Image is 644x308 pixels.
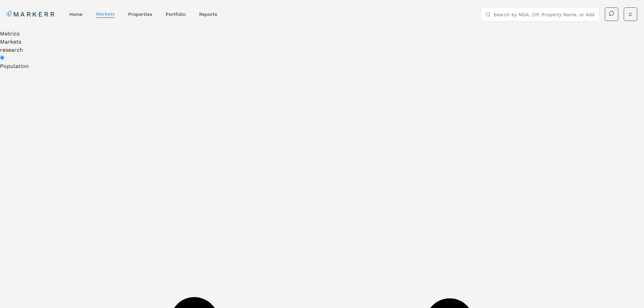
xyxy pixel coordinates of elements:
input: Search by MSA, ZIP, Property Name, or Address [494,8,595,21]
a: markets [96,11,115,17]
a: reports [199,11,217,17]
a: properties [128,11,152,17]
button: C [624,7,637,21]
span: C [629,11,632,18]
a: home [69,11,82,17]
a: Portfolio [166,11,186,17]
a: MARKERR [7,9,56,19]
